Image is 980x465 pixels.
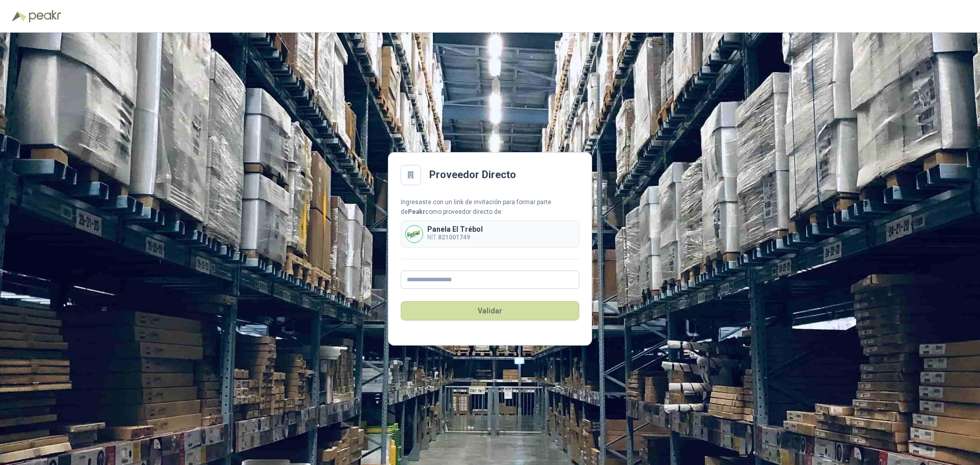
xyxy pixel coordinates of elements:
[408,208,425,215] b: Peakr
[427,226,483,233] p: Panela El Trébol
[401,198,579,217] div: Ingresaste con un link de invitación para formar parte de como proveedor directo de:
[29,10,61,22] img: Peakr
[429,167,516,183] h2: Proveedor Directo
[438,234,470,241] b: 821001749
[12,11,27,21] img: Logo
[401,301,579,321] button: Validar
[406,226,423,242] img: Company Logo
[427,233,483,242] p: NIT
